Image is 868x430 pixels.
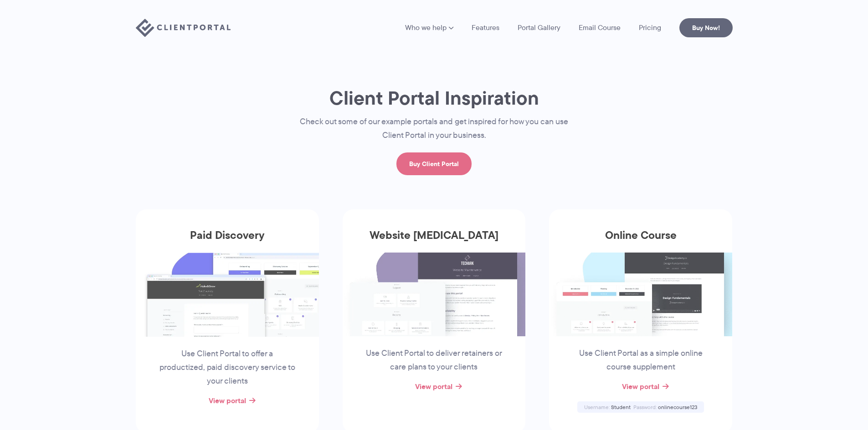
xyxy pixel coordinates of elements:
h3: Online Course [549,229,732,253]
p: Use Client Portal to offer a productized, paid discovery service to your clients [158,347,297,388]
span: Username [584,403,610,411]
a: Buy Now! [679,18,733,37]
a: View portal [415,381,452,392]
a: Buy Client Portal [396,152,472,175]
p: Use Client Portal as a simple online course supplement [571,347,710,374]
a: Features [472,24,499,31]
a: Pricing [639,24,661,31]
a: View portal [622,381,659,392]
p: Use Client Portal to deliver retainers or care plans to your clients [365,347,503,374]
a: View portal [209,395,246,406]
h1: Client Portal Inspiration [282,86,587,110]
p: Check out some of our example portals and get inspired for how you can use Client Portal in your ... [282,115,587,142]
h3: Website [MEDICAL_DATA] [343,229,526,253]
a: Portal Gallery [518,24,560,31]
span: Student [611,403,631,411]
h3: Paid Discovery [136,229,319,253]
span: onlinecourse123 [658,403,697,411]
span: Password [633,403,657,411]
a: Who we help [405,24,453,31]
a: Email Course [579,24,621,31]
